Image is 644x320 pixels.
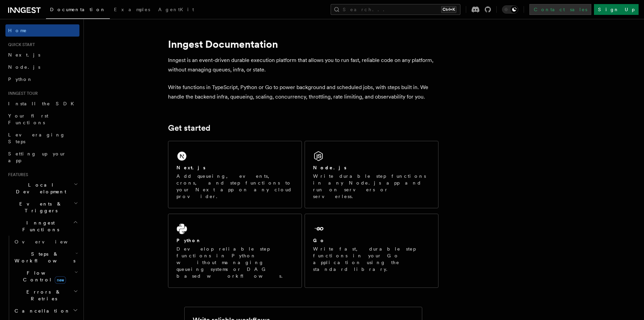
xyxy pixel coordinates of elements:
[168,56,438,74] p: Inngest is an event-driven durable execution platform that allows you to run fast, reliable code ...
[5,110,79,129] a: Your first Functions
[5,217,79,236] button: Inngest Functions
[331,4,460,15] button: Search...Ctrl+K
[5,219,73,233] span: Inngest Functions
[158,7,194,12] span: AgentKit
[12,286,79,305] button: Errors & Retries
[55,276,66,284] span: new
[305,214,438,288] a: GoWrite fast, durable step functions in your Go application using the standard library.
[12,305,79,317] button: Cancellation
[168,83,438,102] p: Write functions in TypeScript, Python or Go to power background and scheduled jobs, with steps bu...
[176,237,201,244] h2: Python
[8,101,78,106] span: Install the SDK
[8,64,40,70] span: Node.js
[5,148,79,167] a: Setting up your app
[5,179,79,198] button: Local Development
[114,7,150,12] span: Examples
[176,246,293,279] p: Develop reliable step functions in Python without managing queueing systems or DAG based workflows.
[313,246,430,273] p: Write fast, durable step functions in your Go application using the standard library.
[594,4,639,15] a: Sign Up
[154,2,198,18] a: AgentKit
[12,267,79,286] button: Flow Controlnew
[313,164,347,171] h2: Node.js
[8,77,33,82] span: Python
[8,52,40,58] span: Next.js
[15,239,84,244] span: Overview
[8,132,65,144] span: Leveraging Steps
[8,151,66,163] span: Setting up your app
[5,129,79,148] a: Leveraging Steps
[5,98,79,110] a: Install the SDK
[168,38,438,50] h1: Inngest Documentation
[529,4,591,15] a: Contact sales
[5,182,74,195] span: Local Development
[12,251,75,264] span: Steps & Workflows
[5,73,79,85] a: Python
[5,49,79,61] a: Next.js
[441,6,456,13] kbd: Ctrl+K
[168,123,210,133] a: Get started
[176,164,206,171] h2: Next.js
[502,5,518,14] button: Toggle dark mode
[176,173,293,200] p: Add queueing, events, crons, and step functions to your Next app on any cloud provider.
[313,237,325,244] h2: Go
[8,113,48,125] span: Your first Functions
[5,24,79,37] a: Home
[5,42,35,47] span: Quick start
[305,141,438,208] a: Node.jsWrite durable step functions in any Node.js app and run on servers or serverless.
[168,141,302,208] a: Next.jsAdd queueing, events, crons, and step functions to your Next app on any cloud provider.
[8,27,27,34] span: Home
[12,236,79,248] a: Overview
[50,7,106,12] span: Documentation
[313,173,430,200] p: Write durable step functions in any Node.js app and run on servers or serverless.
[5,91,38,96] span: Inngest tour
[12,289,73,302] span: Errors & Retries
[46,2,110,19] a: Documentation
[110,2,154,18] a: Examples
[168,214,302,288] a: PythonDevelop reliable step functions in Python without managing queueing systems or DAG based wo...
[5,61,79,73] a: Node.js
[12,270,74,283] span: Flow Control
[5,198,79,217] button: Events & Triggers
[5,172,28,177] span: Features
[5,200,74,214] span: Events & Triggers
[12,307,70,314] span: Cancellation
[12,248,79,267] button: Steps & Workflows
